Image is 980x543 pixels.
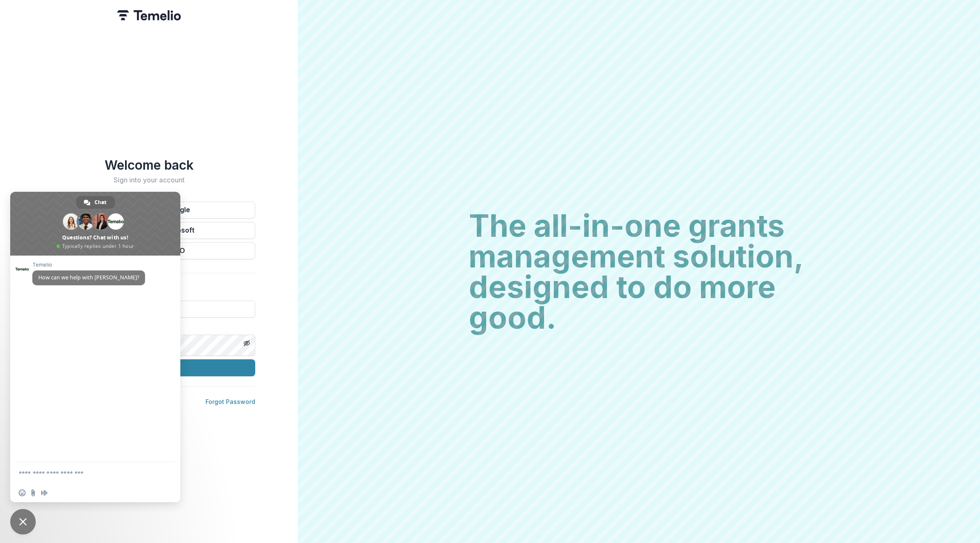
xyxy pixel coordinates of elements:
button: Toggle password visibility [240,336,254,350]
span: Send a file [30,489,37,496]
span: Chat [94,196,106,209]
h1: Welcome back [43,157,255,173]
textarea: Compose your message... [19,462,155,483]
span: Temelio [32,262,145,268]
span: Audio message [41,489,48,496]
img: Temelio [117,10,181,20]
h2: Sign into your account [43,176,255,184]
a: Forgot Password [205,398,255,405]
a: Chat [76,196,115,209]
span: Insert an emoji [19,489,26,496]
a: Close chat [10,509,36,534]
span: How can we help with [PERSON_NAME]? [38,274,139,281]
